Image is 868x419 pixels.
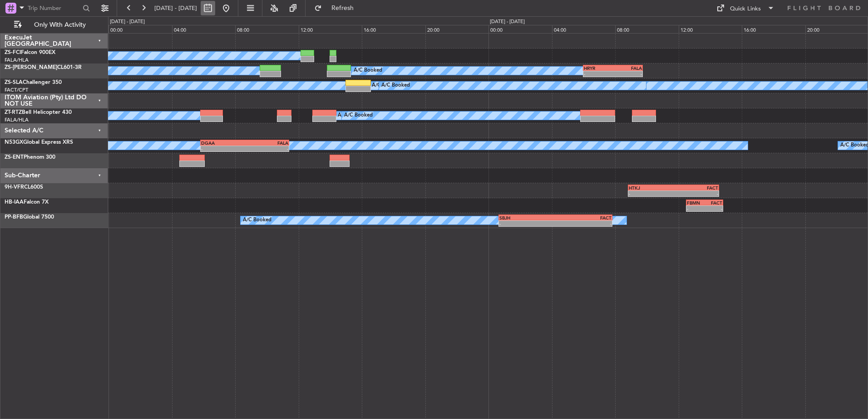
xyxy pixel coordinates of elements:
span: N53GX [5,140,23,145]
span: Only With Activity [24,22,96,28]
div: SBJH [499,215,555,220]
a: ZT-RTZBell Helicopter 430 [5,110,72,115]
a: ZS-ENTPhenom 300 [5,155,55,160]
div: - [584,71,613,77]
a: FACT/CPT [5,87,28,93]
div: Quick Links [730,5,761,14]
span: ZS-FCI [5,50,21,55]
div: 12:00 [299,25,362,33]
div: - [613,71,642,77]
div: - [687,206,705,211]
a: PP-BFBGlobal 7500 [5,214,54,220]
button: Refresh [310,1,365,15]
span: ZT-RTZ [5,110,22,115]
span: ZS-ENT [5,155,24,160]
div: 04:00 [552,25,616,33]
div: A/C Booked [338,109,366,122]
span: ZS-SLA [5,80,23,85]
span: 9H-VFR [5,185,24,190]
a: N53GXGlobal Express XRS [5,140,73,145]
div: DGAA [201,140,245,146]
div: 16:00 [742,25,805,33]
div: FALA [613,65,642,71]
div: A/C Booked [354,64,382,78]
div: FACT [556,215,612,220]
a: ZS-SLAChallenger 350 [5,80,62,85]
div: - [674,191,719,196]
input: Trip Number [28,1,80,15]
a: ZS-FCIFalcon 900EX [5,50,55,55]
div: - [245,146,288,151]
a: ZS-[PERSON_NAME]CL601-3R [5,65,82,70]
a: FALA/HLA [5,57,29,63]
div: FBMN [687,200,705,205]
span: HB-IAA [5,200,24,205]
div: - [499,221,555,226]
div: - [556,221,612,226]
div: - [629,191,674,196]
div: HTKJ [629,185,674,190]
span: [DATE] - [DATE] [154,4,197,12]
span: Refresh [324,5,362,11]
a: HB-IAAFalcon 7X [5,200,49,205]
button: Only With Activity [10,18,99,32]
a: FALA/HLA [5,117,29,123]
div: A/C Booked [243,214,271,227]
div: 08:00 [615,25,679,33]
div: - [705,206,722,211]
a: 9H-VFRCL600S [5,185,43,190]
div: FACT [674,185,719,190]
div: 16:00 [362,25,425,33]
div: 08:00 [235,25,299,33]
div: 00:00 [108,25,172,33]
div: [DATE] - [DATE] [110,18,145,26]
div: A/C Booked [372,79,400,93]
div: 00:00 [488,25,552,33]
div: FALA [245,140,288,146]
div: 04:00 [172,25,236,33]
button: Quick Links [712,1,779,15]
span: ZS-[PERSON_NAME] [5,65,57,70]
div: A/C Booked [381,79,410,93]
div: 12:00 [679,25,742,33]
div: [DATE] - [DATE] [490,18,525,26]
div: FACT [705,200,722,205]
div: A/C Booked [344,109,373,122]
div: 20:00 [425,25,489,33]
div: HRYR [584,65,613,71]
span: PP-BFB [5,214,23,220]
div: - [201,146,245,151]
